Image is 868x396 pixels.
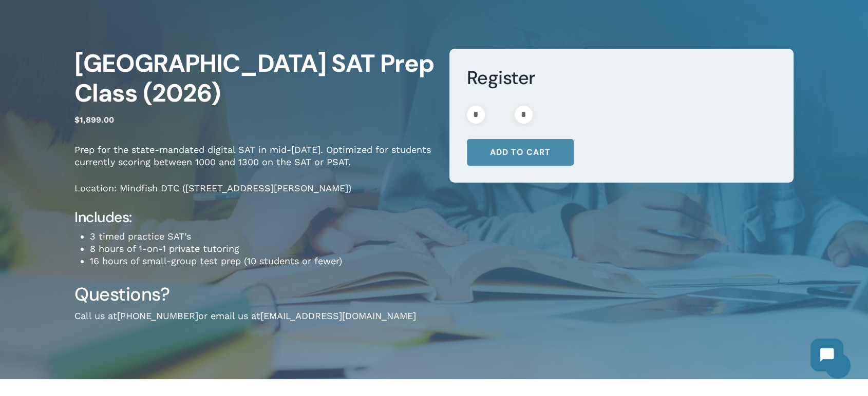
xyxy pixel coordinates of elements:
[74,144,434,182] p: Prep for the state-mandated digital SAT in mid-[DATE]. Optimized for students currently scoring b...
[74,208,434,227] h4: Includes:
[467,66,777,90] h3: Register
[74,283,434,306] h3: Questions?
[117,310,198,321] a: [PHONE_NUMBER]
[74,115,114,125] bdi: 1,899.00
[90,230,434,243] li: 3 timed practice SAT’s
[260,310,416,321] a: [EMAIL_ADDRESS][DOMAIN_NAME]
[90,255,434,267] li: 16 hours of small-group test prep (10 students or fewer)
[467,139,574,166] button: Add to cart
[90,243,434,255] li: 8 hours of 1-on-1 private tutoring
[74,49,434,108] h1: [GEOGRAPHIC_DATA] SAT Prep Class (2026)
[800,328,854,382] iframe: Chatbot
[74,310,434,336] p: Call us at or email us at
[74,182,434,208] p: Location: Mindfish DTC ([STREET_ADDRESS][PERSON_NAME])
[488,106,512,124] input: Product quantity
[74,115,80,125] span: $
